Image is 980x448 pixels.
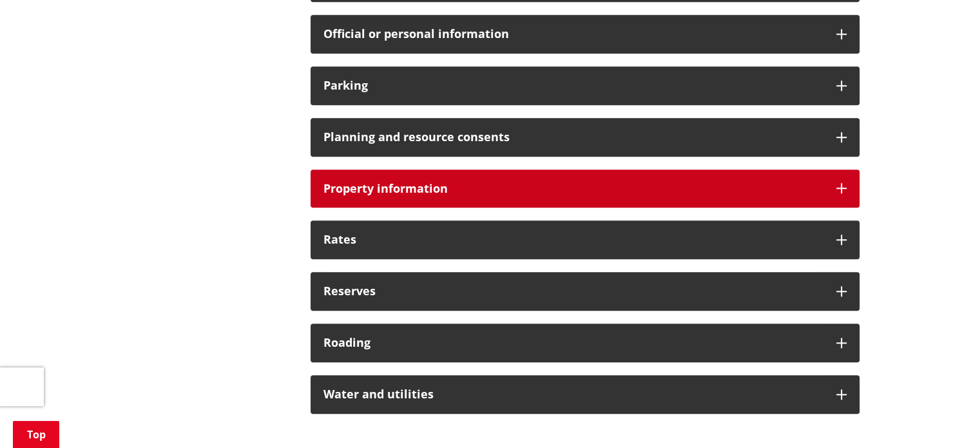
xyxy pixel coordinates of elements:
[13,421,59,448] a: Top
[323,233,823,246] h3: Rates
[921,394,967,440] iframe: Messenger Launcher
[323,388,823,401] h3: Water and utilities
[323,131,823,144] h3: Planning and resource consents
[323,285,823,298] h3: Reserves
[323,28,823,41] h3: Official or personal information
[323,336,823,349] h3: Roading
[323,79,823,92] h3: Parking
[323,182,823,195] h3: Property information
